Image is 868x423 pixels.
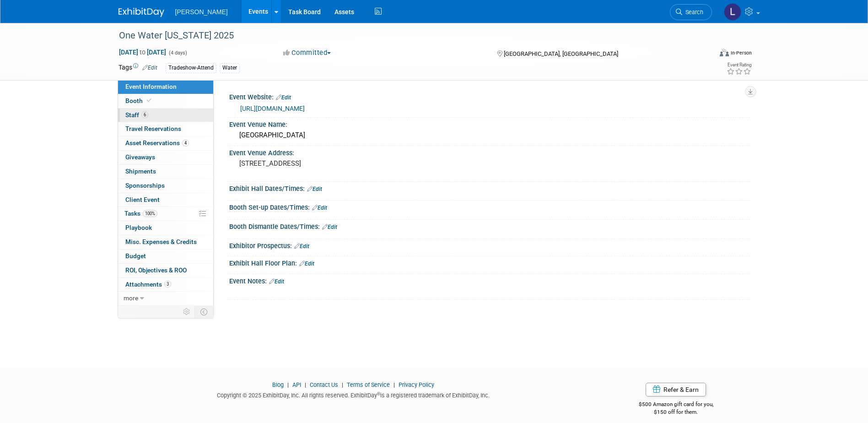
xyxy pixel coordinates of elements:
[166,63,216,73] div: Tradeshow-Attend
[125,266,187,274] span: ROI, Objectives & ROO
[229,239,750,251] div: Exhibitor Prospectus:
[118,122,213,136] a: Travel Reservations
[116,27,698,44] div: One Water [US_STATE] 2025
[125,139,189,146] span: Asset Reservations
[141,111,148,118] span: 6
[229,90,750,102] div: Event Website:
[168,50,187,56] span: (4 days)
[125,224,152,231] span: Playbook
[602,395,750,416] div: $500 Amazon gift card for you,
[125,281,171,288] span: Attachments
[682,9,703,16] span: Search
[292,381,301,388] a: API
[182,140,189,146] span: 4
[276,94,291,101] a: Edit
[229,201,750,212] div: Booth Set-up Dates/Times:
[125,252,146,260] span: Budget
[194,306,213,318] td: Toggle Event Tabs
[302,381,308,388] span: |
[125,125,181,132] span: Travel Reservations
[229,182,750,194] div: Exhibit Hall Dates/Times:
[272,381,284,388] a: Blog
[220,63,240,73] div: Water
[294,243,309,249] a: Edit
[299,260,314,267] a: Edit
[118,136,213,150] a: Asset Reservations4
[164,281,171,287] span: 3
[724,3,741,21] img: Lindsey Wolanczyk
[125,97,153,104] span: Booth
[125,238,197,245] span: Misc. Expenses & Credits
[125,111,148,119] span: Staff
[118,108,213,122] a: Staff6
[307,186,322,192] a: Edit
[142,65,157,71] a: Edit
[118,221,213,235] a: Playbook
[340,381,345,388] span: |
[229,256,750,268] div: Exhibit Hall Floor Plan:
[125,83,177,90] span: Event Information
[119,8,164,17] img: ExhibitDay
[118,193,213,207] a: Client Event
[229,118,750,129] div: Event Venue Name:
[347,381,390,388] a: Terms of Service
[118,235,213,249] a: Misc. Expenses & Credits
[179,306,195,318] td: Personalize Event Tab Strip
[720,49,729,56] img: Format-Inperson.png
[310,381,338,388] a: Contact Us
[119,389,589,400] div: Copyright © 2025 ExhibitDay, Inc. All rights reserved. ExhibitDay is a registered trademark of Ex...
[118,94,213,108] a: Booth
[147,98,151,103] i: Booth reservation complete
[118,80,213,94] a: Event Information
[118,264,213,277] a: ROI, Objectives & ROO
[391,381,397,388] span: |
[118,292,213,305] a: more
[138,49,147,56] span: to
[285,381,291,388] span: |
[124,294,138,302] span: more
[118,278,213,292] a: Attachments3
[670,4,712,20] a: Search
[143,210,157,217] span: 100%
[124,210,157,217] span: Tasks
[118,249,213,263] a: Budget
[399,381,434,388] a: Privacy Policy
[118,207,213,221] a: Tasks100%
[229,274,750,286] div: Event Notes:
[229,146,750,157] div: Event Venue Address:
[504,50,618,57] span: [GEOGRAPHIC_DATA], [GEOGRAPHIC_DATA]
[646,383,706,396] a: Refer & Earn
[119,63,157,73] td: Tags
[119,48,167,56] span: [DATE] [DATE]
[658,48,752,61] div: Event Format
[322,224,337,230] a: Edit
[118,165,213,179] a: Shipments
[125,153,155,161] span: Giveaways
[280,48,334,58] button: Committed
[125,182,165,189] span: Sponsorships
[269,278,284,285] a: Edit
[118,179,213,193] a: Sponsorships
[239,159,436,168] pre: [STREET_ADDRESS]
[125,196,160,203] span: Client Event
[175,8,228,16] span: [PERSON_NAME]
[377,391,380,396] sup: ®
[118,151,213,164] a: Giveaways
[240,105,305,112] a: [URL][DOMAIN_NAME]
[730,49,752,56] div: In-Person
[602,408,750,416] div: $150 off for them.
[125,168,156,175] span: Shipments
[727,63,751,67] div: Event Rating
[312,205,327,211] a: Edit
[236,128,743,142] div: [GEOGRAPHIC_DATA]
[229,220,750,232] div: Booth Dismantle Dates/Times:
